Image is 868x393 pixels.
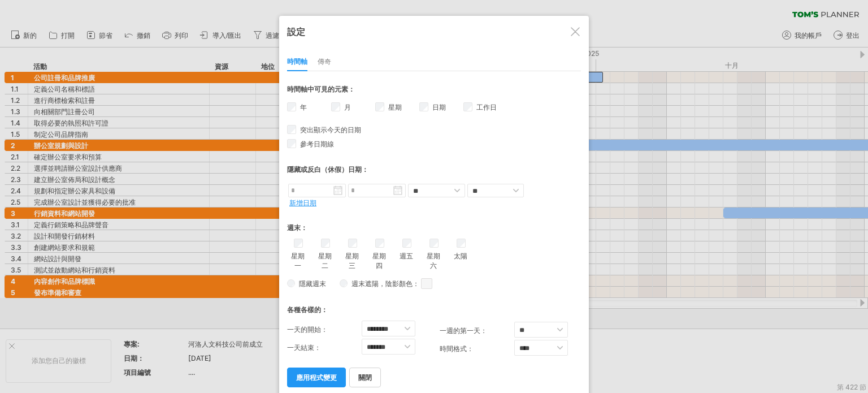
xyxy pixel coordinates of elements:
font: 星期 [388,103,402,111]
font: 星期三 [345,252,359,270]
font: 週末遮陽 [351,279,379,288]
font: 一天的開始： [287,325,328,334]
font: 一天結束： [287,343,321,352]
font: 週五 [400,252,413,260]
font: 時間軸 [287,57,307,66]
font: 關閉 [358,373,372,382]
a: 應用程式變更 [287,368,346,387]
font: 傳奇 [318,57,331,66]
font: 年 [300,103,307,111]
font: 時間格式： [440,344,474,353]
font: 星期六 [427,252,440,270]
a: 關閉 [349,368,381,387]
font: 時間軸中可見的元素： [287,85,355,93]
font: 週末： [287,223,307,232]
font: 星期一 [291,252,305,270]
font: 隱藏週末 [299,279,326,288]
font: 各種各樣的： [287,305,328,314]
font: 突出顯示今天的日期 [300,126,361,134]
font: 星期二 [318,252,332,270]
font: 日期 [432,103,446,111]
font: 一週的第一天： [440,326,487,335]
font: 設定 [287,26,305,37]
font: 應用程式變更 [296,373,337,382]
font: 隱藏或反白（休假）日期： [287,165,368,174]
font: ，陰影顏色： [379,279,419,288]
a: 新增日期 [289,198,316,207]
font: 參考日期線 [300,140,334,148]
span: 按一下此處以變更陰影顏色 [421,278,432,289]
font: 月 [344,103,351,111]
font: 工作日 [476,103,497,111]
font: 太陽 [454,252,467,260]
font: 星期四 [372,252,386,270]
